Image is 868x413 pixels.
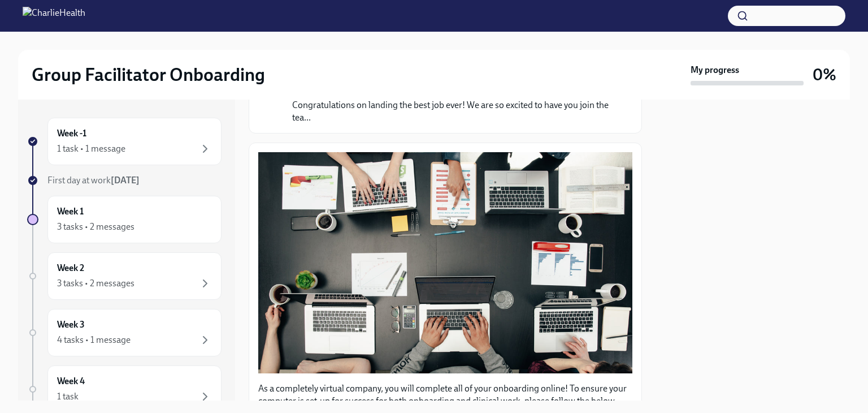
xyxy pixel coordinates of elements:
[57,143,125,155] div: 1 task • 1 message
[57,221,134,233] div: 3 tasks • 2 messages
[258,152,632,373] button: Zoom image
[57,390,79,403] div: 1 task
[27,174,222,187] a: First day at work[DATE]
[27,365,222,413] a: Week 41 task
[27,252,222,300] a: Week 23 tasks • 2 messages
[32,63,265,86] h2: Group Facilitator Onboarding
[57,205,84,218] h6: Week 1
[813,64,836,85] h3: 0%
[57,375,85,388] h6: Week 4
[57,277,134,290] div: 3 tasks • 2 messages
[47,175,140,186] span: First day at work
[57,319,85,331] h6: Week 3
[691,64,739,76] strong: My progress
[27,118,222,165] a: Week -11 task • 1 message
[57,262,84,274] h6: Week 2
[57,127,86,140] h6: Week -1
[27,196,222,243] a: Week 13 tasks • 2 messages
[57,334,131,346] div: 4 tasks • 1 message
[292,99,610,124] p: Congratulations on landing the best job ever! We are so excited to have you join the tea...
[27,309,222,356] a: Week 34 tasks • 1 message
[111,175,140,186] strong: [DATE]
[23,7,85,25] img: CharlieHealth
